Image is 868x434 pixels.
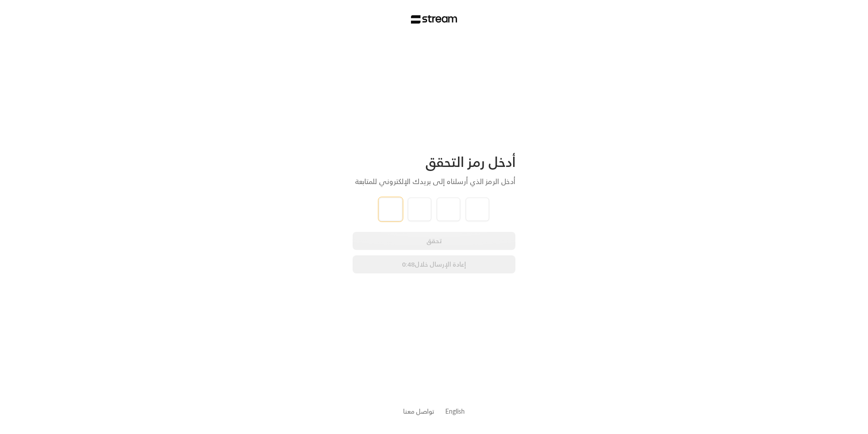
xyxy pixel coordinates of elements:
[411,15,458,24] img: Stream Logo
[403,406,434,416] button: تواصل معنا
[353,176,515,187] div: أدخل الرمز الذي أرسلناه إلى بريدك الإلكتروني للمتابعة
[403,406,434,417] a: تواصل معنا
[353,153,515,171] div: أدخل رمز التحقق
[445,403,465,420] a: English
